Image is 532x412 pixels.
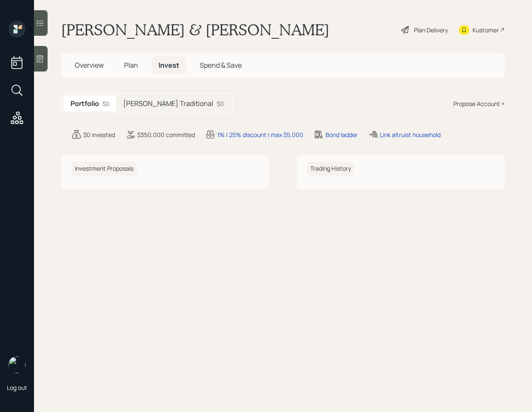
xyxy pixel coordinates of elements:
[8,356,25,373] img: retirable_logo.png
[158,60,179,70] span: Invest
[71,100,99,108] h5: Portfolio
[75,60,104,70] span: Overview
[102,99,110,108] div: $0
[83,130,115,139] div: $0 invested
[453,99,505,108] div: Propose Account +
[307,162,354,176] h6: Trading History
[200,60,242,70] span: Spend & Save
[137,130,195,139] div: $350,000 committed
[217,130,303,139] div: 1% | 25% discount | max $5,000
[217,99,224,108] div: $0
[414,26,448,34] div: Plan Delivery
[61,20,329,39] h1: [PERSON_NAME] & [PERSON_NAME]
[71,162,137,176] h6: Investment Proposals
[124,60,138,70] span: Plan
[380,130,441,139] div: Link altruist household
[325,130,358,139] div: Bond ladder
[123,100,213,108] h5: [PERSON_NAME] Traditional
[7,383,27,392] div: Log out
[473,26,499,34] div: Kustomer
